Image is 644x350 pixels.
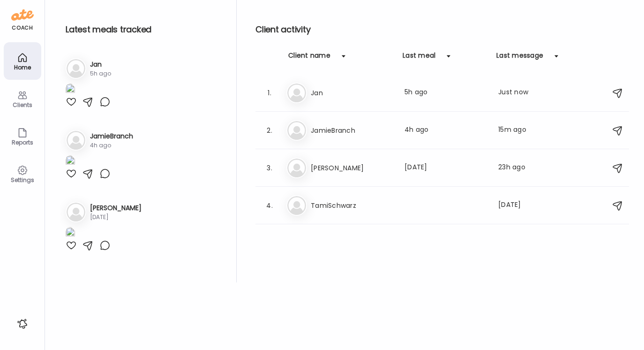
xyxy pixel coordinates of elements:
img: bg-avatar-default.svg [287,121,306,140]
div: 5h ago [404,87,487,99]
div: Just now [498,87,535,99]
div: Reports [6,139,39,145]
div: Settings [6,177,39,183]
h3: [PERSON_NAME] [311,162,393,174]
img: bg-avatar-default.svg [67,131,85,150]
img: images%2FgxsDnAh2j9WNQYhcT5jOtutxUNC2%2F0FXgGElalqgtfHUstkTn%2FderQK8tBfNuUDpYtlEOX_1080 [66,84,75,96]
div: 1. [264,87,275,99]
h3: Jan [90,60,111,69]
h2: Client activity [255,23,629,37]
img: images%2F34M9xvfC7VOFbuVuzn79gX2qEI22%2FtkReTdtFBbE4XcKTOkzK%2FSu50waWnP4U7VrOt650O_1080 [66,227,75,240]
div: Clients [6,102,39,108]
div: Last message [496,51,543,66]
div: 3. [264,162,275,174]
div: [DATE] [404,162,487,174]
h3: Jan [311,87,393,99]
img: ate [11,8,34,23]
h3: JamieBranch [90,131,133,141]
div: coach [12,24,33,32]
div: 2. [264,125,275,136]
div: 4h ago [404,125,487,136]
div: Client name [288,51,330,66]
h3: TamiSchwarz [311,200,393,211]
div: Home [6,64,39,70]
h2: Latest meals tracked [66,23,221,37]
img: bg-avatar-default.svg [287,84,306,102]
img: bg-avatar-default.svg [67,59,85,78]
div: Last meal [403,51,435,66]
div: 23h ago [498,162,535,174]
div: 4h ago [90,141,133,150]
div: [DATE] [498,200,535,211]
h3: JamieBranch [311,125,393,136]
img: bg-avatar-default.svg [287,196,306,215]
img: images%2FXImTVQBs16eZqGQ4AKMzePIDoFr2%2Fv4BzdVf0LkiG8IUrWa5l%2FJN8mV10JXwwzb15rJvz8_1080 [66,155,75,168]
div: 5h ago [90,69,111,78]
div: [DATE] [90,213,142,221]
img: bg-avatar-default.svg [67,203,85,221]
img: bg-avatar-default.svg [287,159,306,177]
div: 4. [264,200,275,211]
div: 15m ago [498,125,535,136]
h3: [PERSON_NAME] [90,203,142,213]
